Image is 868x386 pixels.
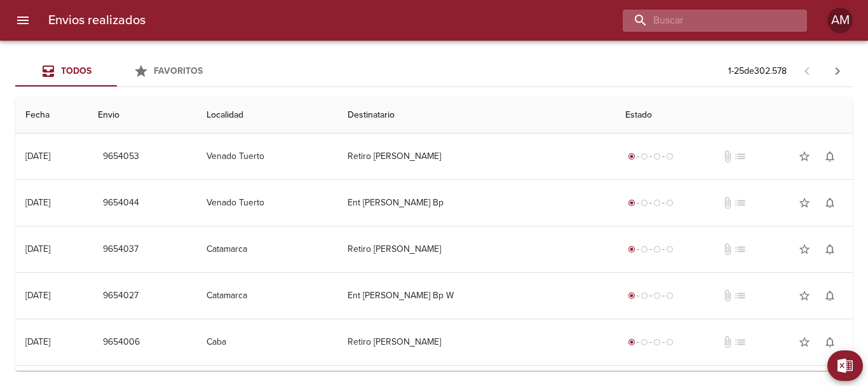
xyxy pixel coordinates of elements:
span: No tiene documentos adjuntos [721,243,734,256]
span: radio_button_unchecked [641,338,648,346]
span: No tiene documentos adjuntos [721,196,734,209]
td: Retiro [PERSON_NAME] [337,319,615,365]
th: Destinatario [337,97,615,134]
span: 9654027 [103,288,139,304]
span: Favoritos [154,65,203,76]
button: 9654053 [98,145,144,169]
span: notifications_none [824,196,836,209]
span: Todos [61,65,92,76]
button: Agregar a favoritos [792,237,817,262]
td: Venado Tuerto [196,180,337,226]
td: Venado Tuerto [196,134,337,179]
button: 9654044 [98,191,144,215]
span: radio_button_unchecked [641,199,648,207]
span: radio_button_unchecked [666,245,674,253]
button: Exportar Excel [827,350,863,381]
button: 9654027 [98,284,144,308]
p: 1 - 25 de 302.578 [728,65,787,78]
div: Generado [625,150,676,163]
td: Ent [PERSON_NAME] Bp [337,180,615,226]
button: Activar notificaciones [817,237,843,262]
span: 9654053 [103,149,139,165]
button: Agregar a favoritos [792,329,817,355]
span: radio_button_unchecked [641,292,648,300]
span: radio_button_unchecked [653,245,661,253]
div: [DATE] [25,197,50,208]
div: [DATE] [25,151,50,162]
span: notifications_none [824,150,836,163]
span: notifications_none [824,243,836,256]
td: Ent [PERSON_NAME] Bp W [337,273,615,319]
button: Agregar a favoritos [792,283,817,308]
span: No tiene documentos adjuntos [721,150,734,163]
div: [DATE] [25,244,50,254]
td: Catamarca [196,273,337,319]
td: Retiro [PERSON_NAME] [337,134,615,179]
span: radio_button_checked [628,245,635,253]
span: radio_button_unchecked [666,153,674,160]
span: star_border [798,289,811,302]
td: Retiro [PERSON_NAME] [337,226,615,272]
span: radio_button_unchecked [666,338,674,346]
span: No tiene documentos adjuntos [721,336,734,348]
span: radio_button_checked [628,199,635,207]
div: Generado [625,196,676,209]
span: notifications_none [824,289,836,302]
span: No tiene pedido asociado [734,336,747,348]
span: No tiene pedido asociado [734,150,747,163]
th: Estado [615,97,853,134]
button: Activar notificaciones [817,329,843,355]
span: radio_button_checked [628,292,635,300]
div: [DATE] [25,290,50,301]
span: Pagina siguiente [822,56,853,86]
button: Agregar a favoritos [792,190,817,216]
div: Generado [625,336,676,348]
button: Agregar a favoritos [792,144,817,169]
input: buscar [623,10,785,32]
th: Fecha [15,97,88,134]
button: menu [8,5,38,36]
div: Tabs Envios [15,56,219,86]
span: radio_button_unchecked [653,199,661,207]
button: Activar notificaciones [817,144,843,169]
div: [DATE] [25,336,50,347]
button: Activar notificaciones [817,283,843,308]
span: No tiene pedido asociado [734,196,747,209]
span: radio_button_unchecked [653,153,661,160]
span: radio_button_unchecked [653,338,661,346]
span: No tiene documentos adjuntos [721,289,734,302]
span: radio_button_unchecked [666,292,674,300]
div: Generado [625,243,676,256]
span: radio_button_checked [628,338,635,346]
span: radio_button_unchecked [653,292,661,300]
span: 9654037 [103,242,139,258]
span: No tiene pedido asociado [734,289,747,302]
span: 9654006 [103,334,140,350]
span: radio_button_unchecked [641,245,648,253]
h6: Envios realizados [48,10,146,31]
span: No tiene pedido asociado [734,243,747,256]
div: Generado [625,289,676,302]
div: AM [827,8,853,33]
span: notifications_none [824,336,836,348]
th: Envio [88,97,196,134]
td: Catamarca [196,226,337,272]
span: radio_button_unchecked [666,199,674,207]
div: Abrir información de usuario [827,8,853,33]
button: 9654006 [98,331,145,354]
span: star_border [798,336,811,348]
span: star_border [798,243,811,256]
span: star_border [798,196,811,209]
th: Localidad [196,97,337,134]
td: Caba [196,319,337,365]
span: star_border [798,150,811,163]
span: 9654044 [103,195,139,211]
button: Activar notificaciones [817,190,843,216]
span: radio_button_unchecked [641,153,648,160]
span: Pagina anterior [792,64,822,77]
button: 9654037 [98,238,144,261]
span: radio_button_checked [628,153,635,160]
